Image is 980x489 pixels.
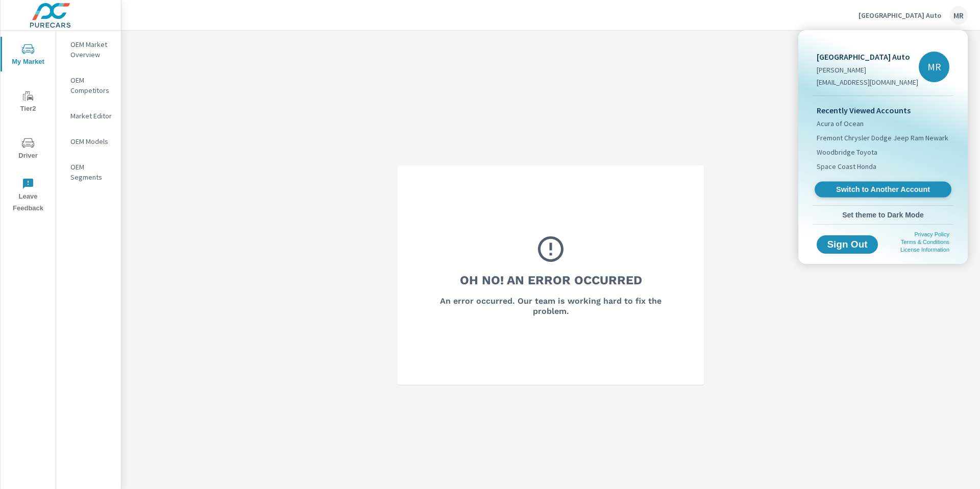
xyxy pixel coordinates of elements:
[817,51,918,63] p: [GEOGRAPHIC_DATA] Auto
[817,65,918,75] p: [PERSON_NAME]
[817,104,949,116] p: Recently Viewed Accounts
[820,185,945,194] span: Switch to Another Account
[825,240,870,249] span: Sign Out
[817,235,878,254] button: Sign Out
[901,239,949,245] a: Terms & Conditions
[815,182,951,198] a: Switch to Another Account
[900,247,949,253] a: License Information
[817,77,918,87] p: [EMAIL_ADDRESS][DOMAIN_NAME]
[919,52,949,82] div: MR
[817,133,948,143] span: Fremont Chrysler Dodge Jeep Ram Newark
[817,210,949,219] span: Set theme to Dark Mode
[915,231,949,237] a: Privacy Policy
[817,118,864,129] span: Acura of Ocean
[817,161,876,172] span: Space Coast Honda
[817,147,877,157] span: Woodbridge Toyota
[813,206,953,224] button: Set theme to Dark Mode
